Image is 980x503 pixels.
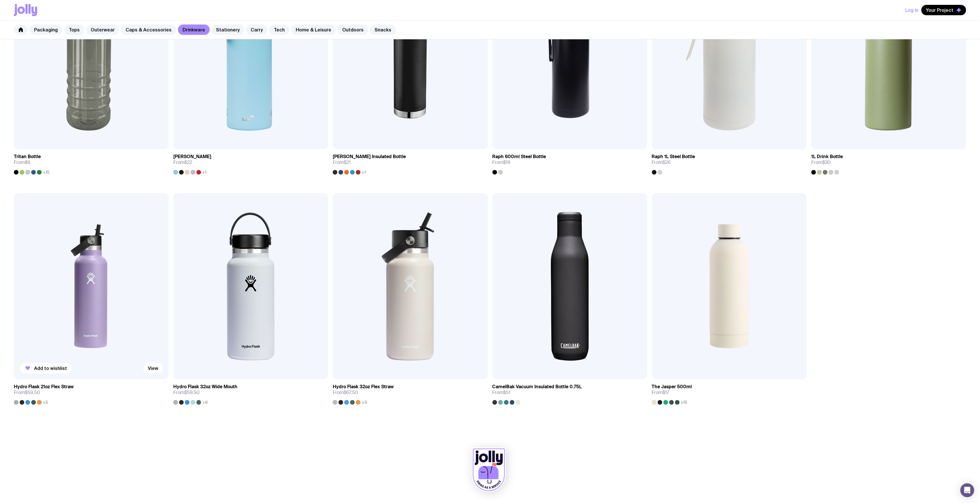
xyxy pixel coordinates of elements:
a: Tech [269,25,289,35]
a: Hydro Flask 32oz Flex StrawFrom$67.50+6 [333,379,488,405]
div: Open Intercom Messenger [960,483,974,497]
a: Hydro Flask 21oz Flex StrawFrom$59.50+5 [14,379,169,405]
a: Outdoors [338,25,368,35]
h3: Hydro Flask 32oz Wide Mouth [173,384,237,390]
h3: Hydro Flask 21oz Flex Straw [14,384,74,390]
a: Tritan BottleFrom$9+15 [14,149,169,175]
h3: CamelBak Vacuum Insulated Bottle 0.75L [492,384,582,390]
span: $59.50 [184,389,200,395]
a: View [143,363,163,373]
span: From [652,390,670,395]
a: The Jasper 500mlFrom$17+15 [652,379,807,405]
a: Tops [64,25,84,35]
a: Carry [246,25,267,35]
span: From [14,160,30,165]
span: From [173,390,200,395]
h3: Raph 600ml Steel Bottle [492,154,546,160]
h3: Tritan Bottle [14,154,41,160]
span: From [333,160,351,165]
span: From [14,390,40,395]
span: From [333,390,358,395]
span: Your Project [926,7,953,13]
span: $21 [344,159,351,165]
h3: Hydro Flask 32oz Flex Straw [333,384,394,390]
span: +6 [362,400,367,405]
a: Home & Leisure [291,25,336,35]
span: From [811,160,831,165]
a: Raph 600ml Steel BottleFrom$19 [492,149,647,175]
span: From [652,160,671,165]
span: +1 [362,170,366,175]
span: +5 [43,400,48,405]
h3: The Jasper 500ml [652,384,692,390]
a: Drinkware [178,25,210,35]
span: $59.50 [25,389,40,395]
span: $17 [663,389,670,395]
a: Packaging [29,25,62,35]
h3: Raph 1L Steel Bottle [652,154,695,160]
span: From [173,160,192,165]
span: +6 [202,400,208,405]
a: Hydro Flask 32oz Wide MouthFrom$59.50+6 [173,379,328,405]
a: Raph 1L Steel BottleFrom$26 [652,149,807,175]
a: 1L Drink BottleFrom$30 [811,149,966,175]
span: $67.50 [344,389,358,395]
a: Outerwear [86,25,119,35]
a: [PERSON_NAME] Insulated BottleFrom$21+1 [333,149,488,175]
span: $26 [663,159,671,165]
button: Add to wishlist [20,363,72,373]
h3: [PERSON_NAME] [173,154,211,160]
a: Caps & Accessories [121,25,176,35]
a: [PERSON_NAME]From$22+1 [173,149,328,175]
button: Your Project [921,5,966,15]
span: $22 [184,159,192,165]
a: CamelBak Vacuum Insulated Bottle 0.75LFrom$51 [492,379,647,405]
span: $9 [25,159,30,165]
span: Add to wishlist [34,365,67,371]
span: $51 [503,389,511,395]
a: Stationery [211,25,244,35]
span: $30 [822,159,831,165]
span: +15 [681,400,687,405]
h3: 1L Drink Bottle [811,154,843,160]
span: From [492,160,511,165]
span: +1 [202,170,207,175]
a: Snacks [370,25,396,35]
span: +15 [43,170,49,175]
h3: [PERSON_NAME] Insulated Bottle [333,154,406,160]
span: From [492,390,511,395]
span: $19 [503,159,511,165]
button: Log In [905,5,918,15]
